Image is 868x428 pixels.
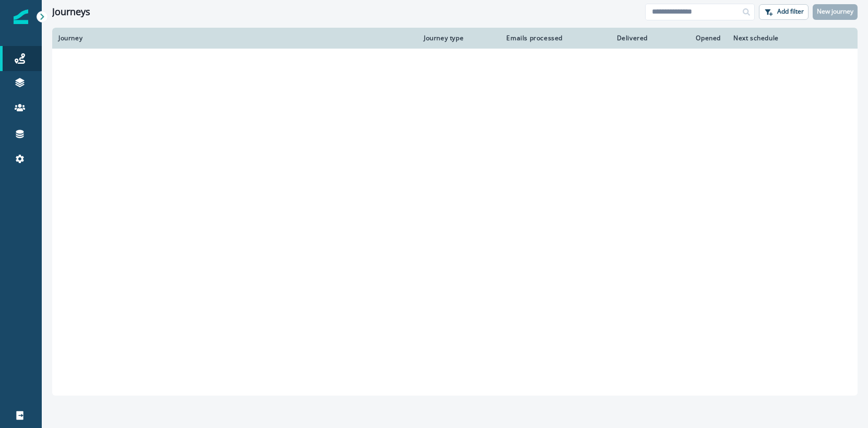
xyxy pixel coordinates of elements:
div: Next schedule [733,34,825,42]
img: Inflection [14,9,28,24]
div: Emails processed [502,34,563,42]
div: Opened [660,34,721,42]
h1: Journeys [52,6,90,18]
div: Journey type [424,34,490,42]
div: Delivered [575,34,648,42]
button: Add filter [759,4,808,20]
p: Add filter [777,8,804,15]
p: New journey [817,8,853,15]
button: New journey [813,4,858,20]
div: Journey [58,34,411,42]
